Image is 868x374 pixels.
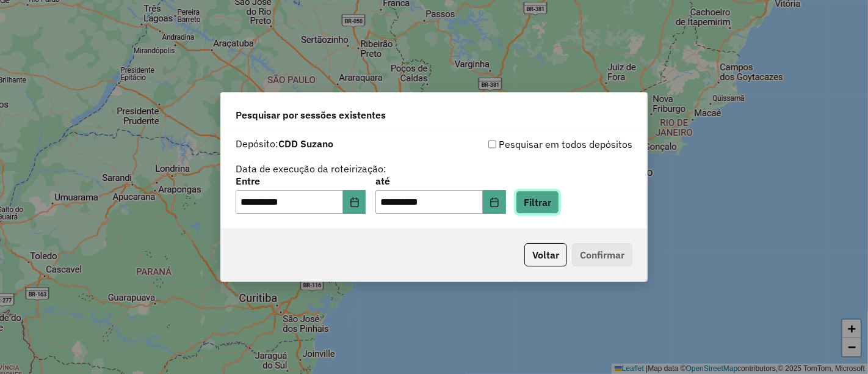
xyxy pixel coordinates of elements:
span: Pesquisar por sessões existentes [236,108,386,122]
button: Choose Date [483,190,506,215]
label: Data de execução da roteirização: [236,161,386,176]
label: Entre [236,174,366,188]
strong: CDD Suzano [278,137,333,150]
button: Filtrar [516,191,559,214]
label: Depósito: [236,136,333,151]
div: Pesquisar em todos depósitos [434,137,632,152]
button: Choose Date [343,190,366,215]
button: Voltar [524,243,567,266]
label: até [375,174,505,188]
